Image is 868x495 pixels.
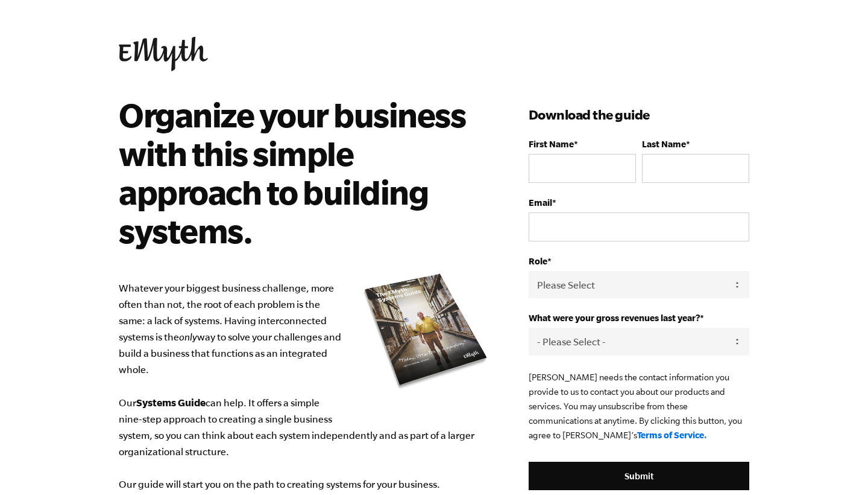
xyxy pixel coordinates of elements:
[529,313,700,323] span: What were your gross revenues last year?
[136,397,206,408] b: Systems Guide
[119,95,475,250] h2: Organize your business with this simple approach to building systems.
[529,370,749,442] p: [PERSON_NAME] needs the contact information you provide to us to contact you about our products a...
[529,462,749,491] input: Submit
[119,37,208,71] img: EMyth
[360,269,492,393] img: e-myth systems guide organize your business
[529,256,547,266] span: Role
[637,430,707,440] a: Terms of Service.
[179,331,197,342] i: only
[119,280,492,493] p: Whatever your biggest business challenge, more often than not, the root of each problem is the sa...
[529,197,552,208] span: Email
[529,139,574,149] span: First Name
[808,437,868,495] div: Kontrollprogram for chat
[529,105,749,124] h3: Download the guide
[642,139,686,149] span: Last Name
[808,437,868,495] iframe: Chat Widget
